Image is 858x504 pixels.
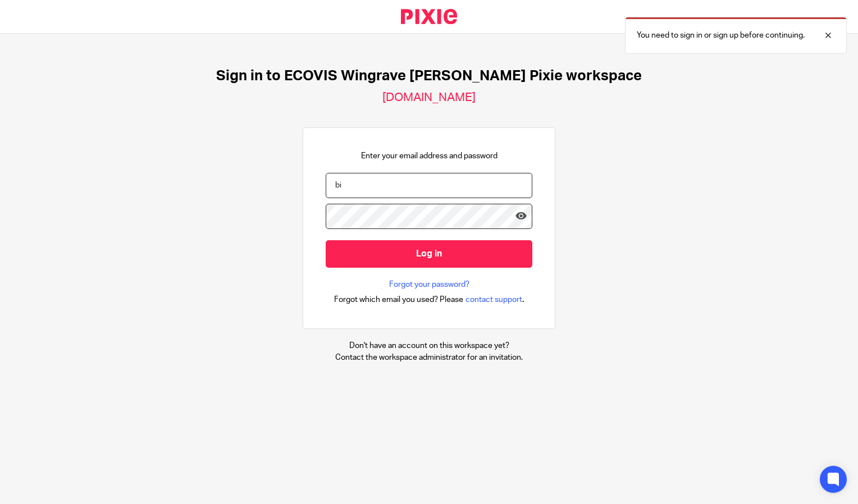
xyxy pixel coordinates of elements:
[326,173,532,198] input: name@example.com
[382,90,476,105] h2: [DOMAIN_NAME]
[326,240,532,268] input: Log in
[637,30,805,41] p: You need to sign in or sign up before continuing.
[389,279,469,290] a: Forgot your password?
[216,67,642,85] h1: Sign in to ECOVIS Wingrave [PERSON_NAME] Pixie workspace
[334,293,524,306] div: .
[335,352,523,363] p: Contact the workspace administrator for an invitation.
[465,294,522,305] span: contact support
[361,150,498,162] p: Enter your email address and password
[335,340,523,351] p: Don't have an account on this workspace yet?
[334,294,463,305] span: Forgot which email you used? Please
